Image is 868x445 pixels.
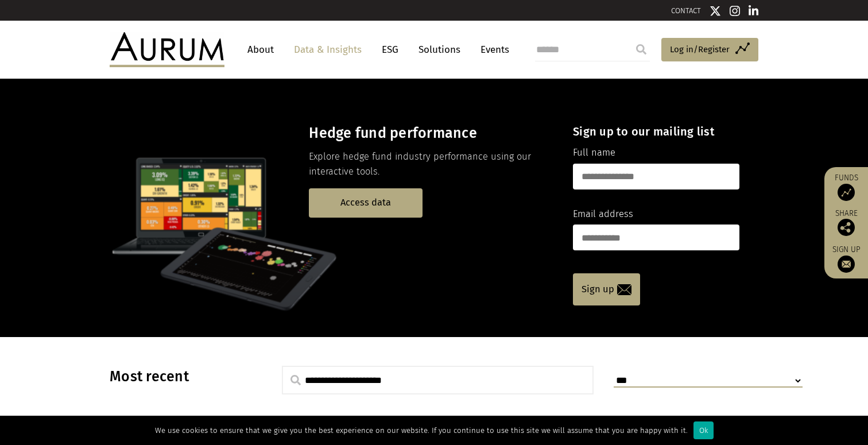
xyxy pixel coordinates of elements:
a: Sign up [830,245,862,273]
a: Solutions [413,39,466,60]
a: Access data [309,188,423,218]
span: Log in/Register [670,42,730,56]
a: Funds [830,173,862,201]
a: Data & Insights [288,39,367,60]
a: Log in/Register [661,38,758,62]
img: Share this post [838,219,855,236]
div: Ok [693,421,714,439]
p: Explore hedge fund industry performance using our interactive tools. [309,149,553,180]
a: CONTACT [671,6,701,15]
label: Full name [573,145,615,160]
img: email-icon [617,284,631,295]
img: Instagram icon [730,5,740,17]
img: Access Funds [838,184,855,201]
img: Twitter icon [710,5,721,17]
a: About [242,39,280,60]
label: Email address [573,207,633,222]
input: Submit [630,38,653,61]
h3: Hedge fund performance [309,125,553,142]
a: ESG [376,39,404,60]
div: Share [830,210,862,236]
h3: Most recent [110,368,253,385]
img: Linkedin icon [749,5,759,17]
h4: Sign up to our mailing list [573,125,739,138]
img: Aurum [110,32,224,67]
img: Sign up to our newsletter [838,256,855,273]
img: search.svg [290,375,301,385]
a: Sign up [573,273,640,305]
a: Events [475,39,509,60]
